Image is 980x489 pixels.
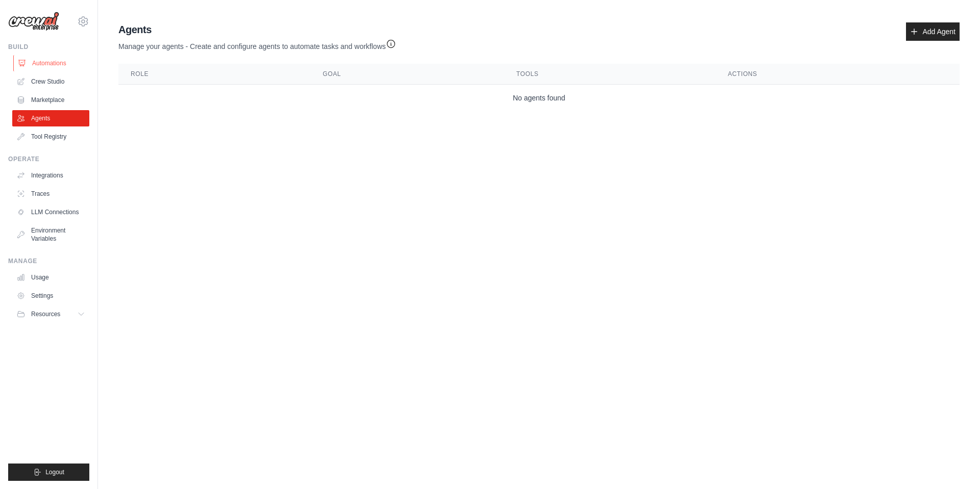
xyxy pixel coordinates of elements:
[12,186,89,202] a: Traces
[118,64,310,85] th: Role
[12,128,89,145] a: Tool Registry
[12,204,89,220] a: LLM Connections
[12,306,89,322] button: Resources
[12,288,89,304] a: Settings
[12,73,89,90] a: Crew Studio
[8,12,59,31] img: Logo
[504,64,716,85] th: Tools
[31,310,60,318] span: Resources
[12,92,89,108] a: Marketplace
[12,167,89,184] a: Integrations
[8,257,89,265] div: Manage
[118,85,960,112] td: No agents found
[45,468,64,476] span: Logout
[118,37,396,52] p: Manage your agents - Create and configure agents to automate tasks and workflows
[118,22,396,37] h2: Agents
[12,222,89,247] a: Environment Variables
[13,55,90,71] a: Automations
[12,269,89,286] a: Usage
[12,110,89,126] a: Agents
[8,43,89,51] div: Build
[8,464,89,481] button: Logout
[310,64,504,85] th: Goal
[8,155,89,163] div: Operate
[716,64,960,85] th: Actions
[906,22,960,41] a: Add Agent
